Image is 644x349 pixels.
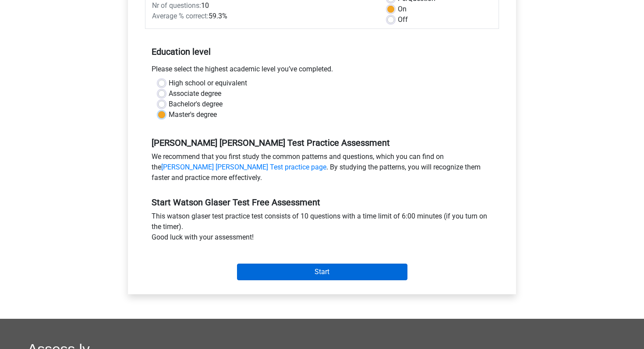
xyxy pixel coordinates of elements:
[152,197,492,208] h5: Start Watson Glaser Test Free Assessment
[169,99,223,109] label: Bachelor's degree
[169,109,217,120] label: Master's degree
[398,14,408,25] label: Off
[145,152,499,187] div: We recommend that you first study the common patterns and questions, which you can find on the . ...
[152,1,201,10] span: Nr of questions:
[237,264,407,280] input: Start
[161,163,326,171] a: [PERSON_NAME] [PERSON_NAME] Test practice page
[152,43,492,60] h5: Education level
[145,0,381,11] div: 10
[145,64,499,78] div: Please select the highest academic level you’ve completed.
[145,211,499,246] div: This watson glaser test practice test consists of 10 questions with a time limit of 6:00 minutes ...
[152,137,492,148] h5: [PERSON_NAME] [PERSON_NAME] Test Practice Assessment
[169,78,247,88] label: High school or equivalent
[145,11,381,21] div: 59.3%
[398,4,407,14] label: On
[152,12,209,20] span: Average % correct:
[169,88,221,99] label: Associate degree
